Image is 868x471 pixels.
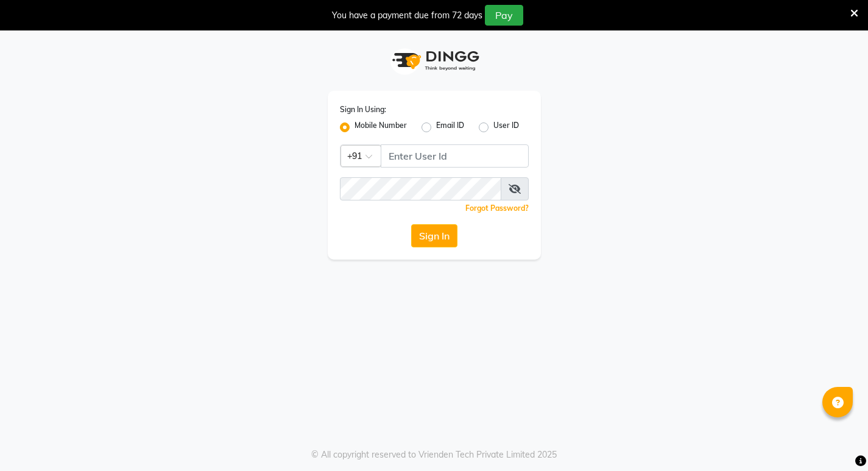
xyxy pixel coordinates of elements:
[381,144,529,168] input: Username
[485,5,523,26] button: Pay
[411,224,457,247] button: Sign In
[386,43,483,79] img: logo1.svg
[332,9,482,22] div: You have a payment due from 72 days
[436,120,464,135] label: Email ID
[817,422,856,459] iframe: chat widget
[465,204,529,213] a: Forgot Password?
[493,120,519,135] label: User ID
[340,177,501,200] input: Username
[355,120,407,135] label: Mobile Number
[340,104,386,115] label: Sign In Using:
